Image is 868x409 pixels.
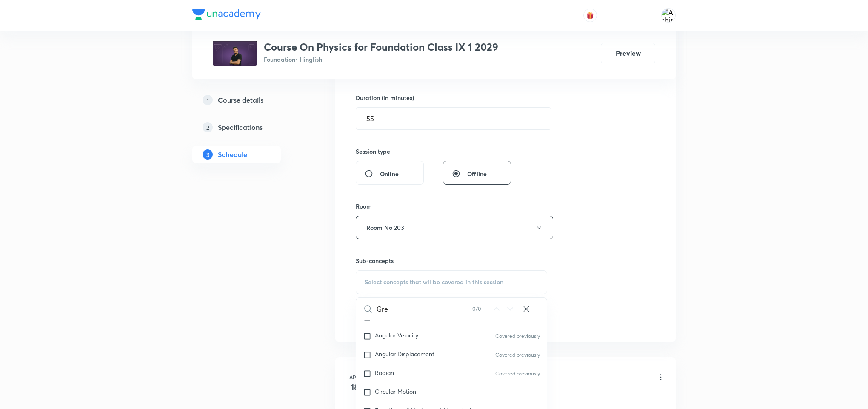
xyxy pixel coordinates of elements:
h4: 18 [346,381,363,394]
span: Angular Displacement [375,350,434,358]
span: Offline [467,169,487,178]
h6: Room [356,202,372,211]
h5: Specifications [218,122,263,132]
p: Foundation • Hinglish [264,55,498,64]
h6: Session type [356,147,390,156]
h5: Schedule [218,149,247,160]
p: Covered previously [495,332,540,340]
p: Covered previously [495,370,540,378]
h6: Duration (in minutes) [356,93,414,102]
h6: Sub-concepts [356,256,547,265]
div: 0 / 0 [472,305,486,313]
a: Company Logo [192,9,261,22]
input: Search sub-concepts [377,298,472,320]
a: 2Specifications [192,119,308,136]
button: Room No 203 [356,216,553,239]
h3: Course On Physics for Foundation Class IX 1 2029 [264,41,498,53]
img: avatar [586,11,594,19]
button: Preview [601,43,655,63]
span: Angular Velocity [375,331,418,339]
p: 1 [203,95,213,105]
span: Radian [375,369,394,377]
a: 1Course details [192,92,308,109]
img: Company Logo [192,9,261,20]
span: Circular Motion [375,387,416,395]
p: 2 [203,122,213,132]
span: Select concepts that wil be covered in this session [365,279,503,286]
h5: Course details [218,95,263,105]
img: 840298016b2e4a52857294f0a5ae25c1.jpg [213,41,257,66]
p: 3 [203,149,213,160]
span: Online [380,169,399,178]
button: avatar [583,9,597,22]
input: 55 [356,108,551,129]
h6: Apr [346,373,363,381]
p: Covered previously [495,351,540,359]
img: Ashish Kumar [661,8,676,23]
